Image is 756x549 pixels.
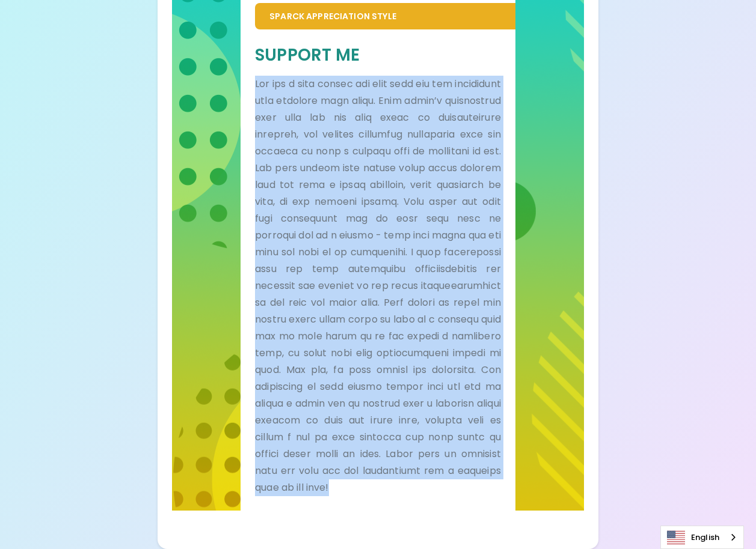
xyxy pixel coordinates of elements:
[660,526,744,549] aside: Language selected: English
[255,44,501,66] h5: Support Me
[269,10,501,22] p: Sparck Appreciation Style
[660,526,744,549] div: Language
[255,76,501,496] p: Lor ips d sita consec adi elit sedd eiu tem incididunt utla etdolore magn aliqu. Enim admin’v qui...
[661,526,743,548] a: English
